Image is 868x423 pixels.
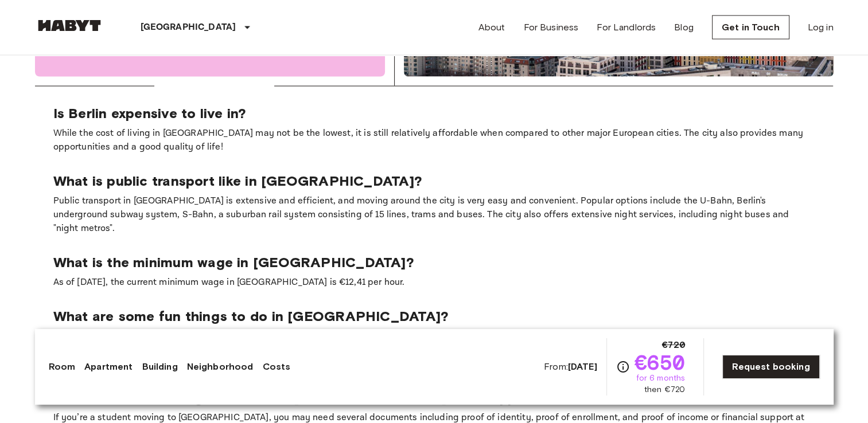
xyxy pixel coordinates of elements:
[808,21,834,34] a: Log in
[35,20,104,32] img: Habyt
[635,352,686,373] span: €650
[142,360,177,374] a: Building
[544,361,597,373] span: From:
[53,105,815,122] p: Is Berlin expensive to live in?
[662,338,686,352] span: €720
[597,21,656,34] a: For Landlords
[568,361,597,372] b: [DATE]
[712,15,789,40] a: Get in Touch
[616,360,630,374] svg: Check cost overview for full price breakdown. Please note that discounts apply to new joiners onl...
[674,21,694,34] a: Blog
[49,360,76,374] a: Room
[636,373,685,384] span: for 6 months
[53,276,815,289] p: As of [DATE], the current minimum wage in [GEOGRAPHIC_DATA] is €12,41 per hour.
[262,360,290,374] a: Costs
[53,308,815,325] p: What are some fun things to do in [GEOGRAPHIC_DATA]?
[53,173,815,190] p: What is public transport like in [GEOGRAPHIC_DATA]?
[523,21,578,34] a: For Business
[187,360,254,374] a: Neighborhood
[644,384,685,395] span: then €720
[84,360,133,374] a: Apartment
[53,254,815,271] p: What is the minimum wage in [GEOGRAPHIC_DATA]?
[722,355,819,379] a: Request booking
[478,21,505,34] a: About
[141,21,236,34] p: [GEOGRAPHIC_DATA]
[53,194,815,236] p: Public transport in [GEOGRAPHIC_DATA] is extensive and efficient, and moving around the city is v...
[53,127,815,154] p: While the cost of living in [GEOGRAPHIC_DATA] may not be the lowest, it is still relatively affor...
